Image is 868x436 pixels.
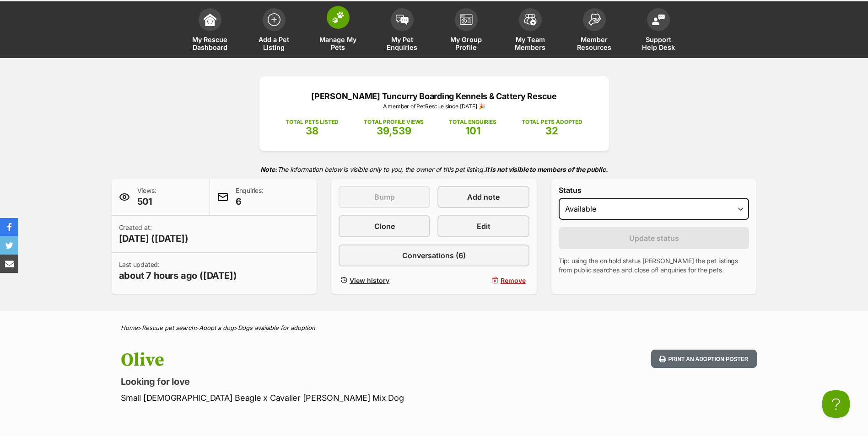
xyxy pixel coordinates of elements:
span: Clone [374,221,395,232]
img: team-members-icon-5396bd8760b3fe7c0b43da4ab00e1e3bb1a5d9ba89233759b79545d2d3fc5d0d.svg [524,14,537,26]
button: Bump [339,186,430,208]
span: My Group Profile [446,36,487,51]
a: Clone [339,215,430,237]
p: Last updated: [119,260,237,282]
span: My Rescue Dashboard [189,36,231,51]
a: Support Help Desk [626,4,690,58]
a: My Rescue Dashboard [178,4,242,58]
a: Manage My Pets [306,4,370,58]
span: Remove [501,276,526,285]
a: Add a Pet Listing [242,4,306,58]
span: View history [350,276,389,285]
span: Manage My Pets [318,36,359,51]
a: Edit [437,215,529,237]
span: 32 [545,125,558,137]
span: Edit [477,221,491,232]
p: TOTAL PROFILE VIEWS [364,118,424,126]
p: Enquiries: [236,186,264,208]
img: add-pet-listing-icon-0afa8454b4691262ce3f59096e99ab1cd57d4a30225e0717b998d2c9b9846f56.svg [268,13,280,26]
span: Bump [374,191,395,202]
p: [PERSON_NAME] Tuncurry Boarding Kennels & Cattery Rescue [273,90,595,102]
span: [DATE] ([DATE]) [119,232,189,245]
a: My Pet Enquiries [370,4,434,58]
span: 39,539 [377,125,411,137]
a: Member Resources [562,4,626,58]
span: 38 [306,125,318,137]
a: Dogs available for adoption [238,324,315,331]
strong: It is not visible to members of the public. [485,165,608,173]
button: Remove [437,274,529,287]
a: My Team Members [498,4,562,58]
p: Created at: [119,223,189,245]
strong: Note: [260,165,277,173]
img: manage-my-pets-icon-02211641906a0b7f246fdf0571729dbe1e7629f14944591b6c1af311fb30b64b.svg [332,11,345,23]
div: > > > [98,324,771,331]
a: Home [121,324,138,331]
p: The information below is visible only to you, the owner of this pet listing. [112,160,757,179]
img: pet-enquiries-icon-7e3ad2cf08bfb03b45e93fb7055b45f3efa6380592205ae92323e6603595dc1f.svg [396,15,409,25]
h1: Olive [121,350,508,371]
span: Update status [629,233,679,244]
span: My Pet Enquiries [382,36,423,51]
a: My Group Profile [434,4,498,58]
p: A member of PetRescue since [DATE] 🎉 [273,102,595,111]
p: Looking for love [121,375,508,388]
a: Add note [437,186,529,208]
p: TOTAL PETS ADOPTED [522,118,582,126]
span: about 7 hours ago ([DATE]) [119,269,237,282]
iframe: Help Scout Beacon - Open [822,390,850,418]
span: Member Resources [574,36,615,51]
p: Views: [137,186,156,208]
img: member-resources-icon-8e73f808a243e03378d46382f2149f9095a855e16c252ad45f914b54edf8863c.svg [588,13,601,26]
span: My Team Members [510,36,551,51]
p: Small [DEMOGRAPHIC_DATA] Beagle x Cavalier [PERSON_NAME] Mix Dog [121,392,508,404]
label: Status [559,186,749,194]
button: Print an adoption poster [651,350,756,368]
button: Update status [559,227,749,249]
span: 6 [236,195,264,208]
span: Conversations (6) [402,250,466,261]
p: Tip: using the on hold status [PERSON_NAME] the pet listings from public searches and close off e... [559,256,749,275]
span: 501 [137,195,156,208]
a: Rescue pet search [142,324,195,331]
span: 101 [465,125,480,137]
span: Support Help Desk [638,36,679,51]
img: dashboard-icon-eb2f2d2d3e046f16d808141f083e7271f6b2e854fb5c12c21221c1fb7104beca.svg [204,13,216,26]
img: group-profile-icon-3fa3cf56718a62981997c0bc7e787c4b2cf8bcc04b72c1350f741eb67cf2f40e.svg [460,14,473,25]
p: TOTAL PETS LISTED [286,118,339,126]
a: Conversations (6) [339,245,529,266]
span: Add a Pet Listing [253,36,295,51]
a: Adopt a dog [199,324,234,331]
span: Add note [467,191,500,202]
p: TOTAL ENQUIRIES [449,118,496,126]
img: help-desk-icon-fdf02630f3aa405de69fd3d07c3f3aa587a6932b1a1747fa1d2bba05be0121f9.svg [652,14,665,25]
a: View history [339,274,430,287]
